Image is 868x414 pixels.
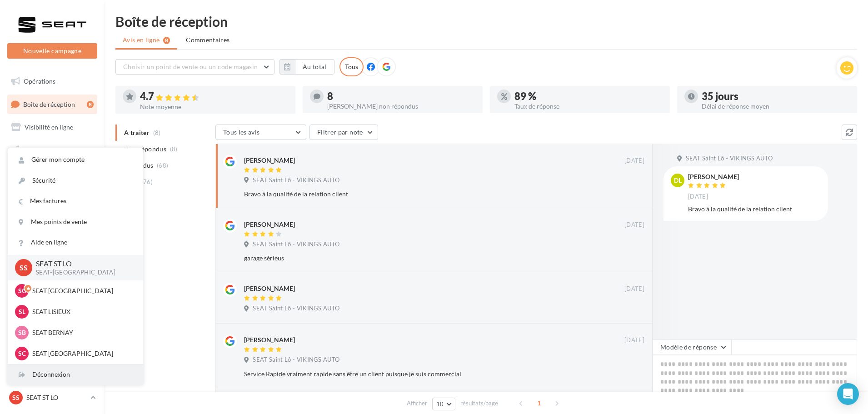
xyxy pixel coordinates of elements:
div: Taux de réponse [514,103,663,110]
span: SB [18,328,26,337]
a: Opérations [5,72,99,91]
div: 89 % [514,91,663,101]
span: DL [674,176,682,185]
span: SC [18,349,26,358]
div: Bravo à la qualité de la relation client [244,190,585,199]
span: SEAT Saint Lô - VIKINGS AUTO [253,240,339,249]
a: Campagnes DataOnDemand [5,261,99,288]
a: Contacts [5,163,99,182]
div: Déconnexion [8,364,143,385]
p: SEAT LISIEUX [32,307,132,316]
a: PLV et print personnalisable [5,231,99,258]
span: résultats/page [460,399,498,408]
button: Tous les avis [215,125,306,140]
span: [DATE] [688,193,708,201]
div: Service Rapide vraiment rapide sans être un client puisque je suis commercial [244,369,585,379]
div: Délai de réponse moyen [702,103,850,110]
span: Tous les avis [223,128,260,136]
button: Au total [295,59,334,75]
span: [DATE] [624,221,644,229]
button: Choisir un point de vente ou un code magasin [115,59,274,75]
span: SEAT Saint Lô - VIKINGS AUTO [253,356,339,364]
a: SS SEAT ST LO [7,389,97,406]
div: [PERSON_NAME] [244,335,295,344]
p: SEAT-[GEOGRAPHIC_DATA] [36,269,129,277]
span: SS [20,262,28,273]
div: 8 [87,101,94,108]
span: Boîte de réception [23,100,75,108]
button: Au total [279,59,334,75]
a: Calendrier [5,208,99,227]
span: Campagnes [23,146,55,154]
div: Boîte de réception [115,15,857,28]
div: [PERSON_NAME] non répondus [327,103,475,110]
p: SEAT [GEOGRAPHIC_DATA] [32,286,132,295]
div: [PERSON_NAME] [244,156,295,165]
span: SC [18,286,26,295]
p: SEAT ST LO [36,259,129,269]
span: Afficher [407,399,427,408]
div: 35 jours [702,91,850,101]
button: Nouvelle campagne [7,43,97,59]
span: Choisir un point de vente ou un code magasin [123,63,258,70]
a: Gérer mon compte [8,150,143,170]
a: Boîte de réception8 [5,95,99,114]
a: Mes factures [8,191,143,211]
span: SEAT Saint Lô - VIKINGS AUTO [686,155,773,163]
span: [DATE] [624,157,644,165]
button: Modèle de réponse [653,339,732,355]
a: Sécurité [8,170,143,191]
div: Open Intercom Messenger [837,383,859,405]
span: SL [19,307,25,316]
span: SEAT Saint Lô - VIKINGS AUTO [253,176,339,185]
a: Médiathèque [5,185,99,205]
a: Campagnes [5,140,99,160]
span: Opérations [24,77,55,85]
button: 10 [432,398,455,410]
span: Visibilité en ligne [25,123,73,131]
div: Bravo à la qualité de la relation client [688,205,821,214]
span: 1 [532,396,546,410]
div: [PERSON_NAME] [244,284,295,293]
span: SEAT Saint Lô - VIKINGS AUTO [253,304,339,313]
span: Commentaires [186,35,229,45]
div: [PERSON_NAME] [244,220,295,229]
p: SEAT BERNAY [32,328,132,337]
span: [DATE] [624,336,644,344]
div: Tous [339,57,364,76]
span: SS [12,393,20,402]
div: 4.7 [140,91,288,102]
div: Note moyenne [140,104,288,110]
p: SEAT ST LO [26,393,87,402]
a: Aide en ligne [8,232,143,253]
span: (76) [141,178,153,185]
span: Non répondus [124,145,166,154]
span: [DATE] [624,285,644,293]
p: SEAT [GEOGRAPHIC_DATA] [32,349,132,358]
a: Visibilité en ligne [5,118,99,137]
a: Mes points de vente [8,212,143,232]
span: (8) [170,145,178,153]
span: (68) [157,162,168,169]
div: [PERSON_NAME] [688,174,739,180]
span: 10 [436,400,444,408]
button: Filtrer par note [309,125,378,140]
div: garage sérieus [244,254,585,263]
div: 8 [327,91,475,101]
